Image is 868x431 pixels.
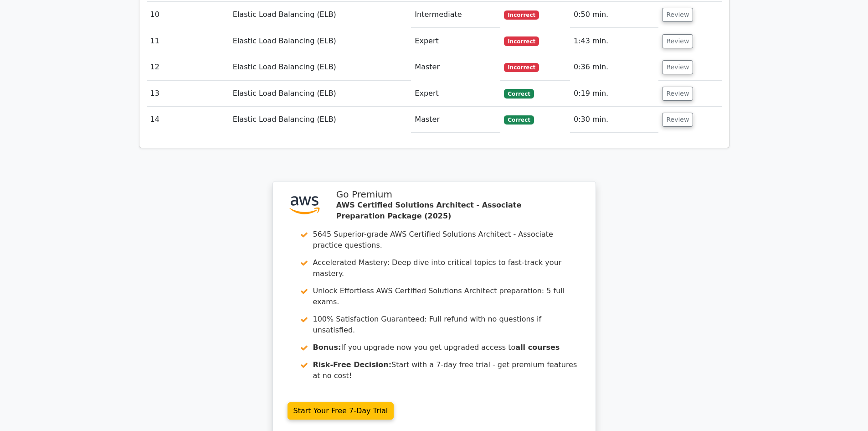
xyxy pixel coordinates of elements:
td: Master [411,54,500,80]
td: 11 [147,28,229,54]
td: 13 [147,81,229,107]
a: Start Your Free 7-Day Trial [288,402,394,420]
td: Expert [411,28,500,54]
button: Review [662,113,693,127]
span: Correct [504,115,534,125]
td: Elastic Load Balancing (ELB) [229,54,411,80]
td: Elastic Load Balancing (ELB) [229,107,411,133]
td: Expert [411,81,500,107]
button: Review [662,34,693,48]
span: Correct [504,89,534,98]
button: Review [662,60,693,74]
td: Master [411,107,500,133]
td: Elastic Load Balancing (ELB) [229,2,411,28]
span: Incorrect [504,36,539,46]
td: 10 [147,2,229,28]
span: Incorrect [504,10,539,20]
span: Incorrect [504,63,539,72]
td: 12 [147,54,229,80]
td: Intermediate [411,2,500,28]
td: 0:36 min. [570,54,659,80]
td: 0:50 min. [570,2,659,28]
td: 0:19 min. [570,81,659,107]
td: 0:30 min. [570,107,659,133]
td: 1:43 min. [570,28,659,54]
button: Review [662,8,693,22]
button: Review [662,87,693,101]
td: Elastic Load Balancing (ELB) [229,81,411,107]
td: 14 [147,107,229,133]
td: Elastic Load Balancing (ELB) [229,28,411,54]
